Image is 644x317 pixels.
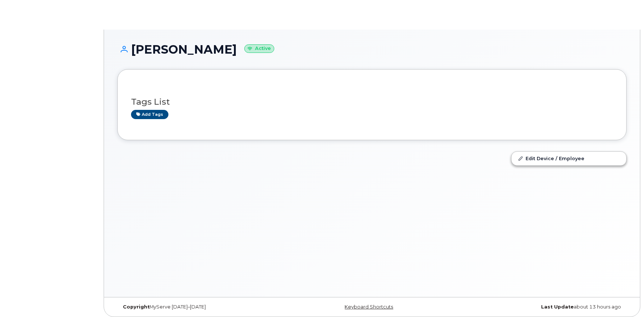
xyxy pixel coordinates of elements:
strong: Copyright [123,304,150,310]
small: Active [244,44,274,53]
a: Edit Device / Employee [511,152,626,165]
h3: Tags List [131,97,613,107]
strong: Last Update [541,304,574,310]
div: about 13 hours ago [457,304,627,310]
div: MyServe [DATE]–[DATE] [117,304,287,310]
a: Keyboard Shortcuts [345,304,393,310]
a: Add tags [131,110,168,119]
h1: [PERSON_NAME] [117,43,627,56]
